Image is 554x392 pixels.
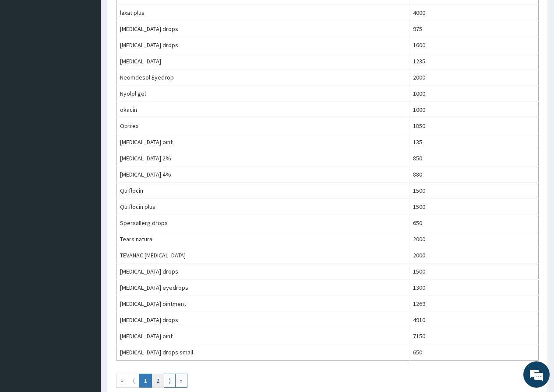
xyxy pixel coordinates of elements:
td: 1269 [409,296,539,312]
td: [MEDICAL_DATA] drops [116,37,409,53]
div: Chat with us now [46,49,147,60]
td: 1235 [409,53,539,69]
div: Minimize live chat window [144,4,165,25]
td: Quiflocin [116,183,409,199]
td: 1500 [409,264,539,280]
a: Go to first page [116,374,128,388]
a: Go to last page [175,374,187,388]
td: 880 [409,167,539,183]
td: [MEDICAL_DATA] 4% [116,167,409,183]
td: [MEDICAL_DATA] oint [116,134,409,150]
td: 7150 [409,328,539,344]
a: Go to page number 1 [139,374,152,388]
td: 1000 [409,102,539,118]
td: Quiflocin plus [116,199,409,215]
td: Neomdesol Eyedrop [116,69,409,86]
td: [MEDICAL_DATA] drops [116,21,409,37]
td: Spersallerg drops [116,215,409,231]
td: 135 [409,134,539,150]
td: 650 [409,215,539,231]
td: [MEDICAL_DATA] 2% [116,150,409,167]
span: We're online! [51,110,121,198]
td: okacin [116,102,409,118]
td: [MEDICAL_DATA] drops small [116,344,409,361]
td: 1850 [409,118,539,134]
td: Nyolol gel [116,86,409,102]
td: TEVANAC [MEDICAL_DATA] [116,247,409,264]
img: d_794563401_company_1708531726252_794563401 [16,44,35,66]
td: 4910 [409,312,539,328]
td: 2000 [409,69,539,86]
a: Go to page number 2 [152,374,164,388]
td: 650 [409,344,539,361]
td: [MEDICAL_DATA] [116,53,409,69]
td: 850 [409,150,539,167]
textarea: Type your message and hit 'Enter' [4,239,167,269]
td: Optrex [116,118,409,134]
a: Go to previous page [128,374,140,388]
td: [MEDICAL_DATA] eyedrops [116,280,409,296]
td: laxat plus [116,5,409,21]
a: Go to next page [164,374,176,388]
td: [MEDICAL_DATA] drops [116,264,409,280]
td: 1300 [409,280,539,296]
td: 975 [409,21,539,37]
td: [MEDICAL_DATA] ointment [116,296,409,312]
td: Tears natural [116,231,409,247]
td: 1600 [409,37,539,53]
td: 2000 [409,247,539,264]
td: 1500 [409,199,539,215]
td: 1000 [409,86,539,102]
td: 2000 [409,231,539,247]
td: 4000 [409,5,539,21]
td: [MEDICAL_DATA] oint [116,328,409,344]
td: 1500 [409,183,539,199]
td: [MEDICAL_DATA] drops [116,312,409,328]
